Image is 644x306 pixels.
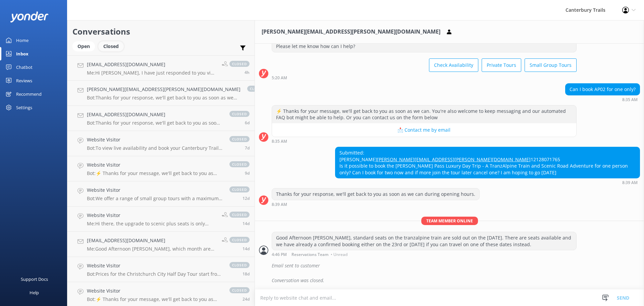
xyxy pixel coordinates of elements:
span: closed [229,111,250,117]
span: closed [229,186,250,192]
h4: [PERSON_NAME][EMAIL_ADDRESS][PERSON_NAME][DOMAIN_NAME] [87,86,240,93]
a: [EMAIL_ADDRESS][DOMAIN_NAME]Bot:Thanks for your response, we'll get back to you as soon as we can... [67,106,255,131]
button: 📩 Contact me by email [272,123,576,137]
div: Thanks for your response, we'll get back to you as soon as we can during opening hours. [272,188,479,200]
h3: [PERSON_NAME][EMAIL_ADDRESS][PERSON_NAME][DOMAIN_NAME] [262,28,440,36]
img: yonder-white-logo.png [10,11,49,23]
div: Good Afternoon [PERSON_NAME], standard seats on the tranzalpine train are sold out on the [DATE].... [272,232,576,250]
span: closed [229,136,250,142]
div: 2025-08-19T04:50:22.946 [259,260,640,271]
p: Bot: To view live availability and book your Canterbury Trails adventure, please visit [URL][DOMA... [87,145,223,151]
p: Me: Hi there, the upgrade to scenic plus seats is only possible when the tour has been booked pri... [87,221,217,227]
div: Aug 19 2025 08:35am (UTC +12:00) Pacific/Auckland [272,139,577,143]
div: Aug 19 2025 08:39am (UTC +12:00) Pacific/Auckland [272,202,480,207]
span: closed [229,161,250,167]
div: Open [72,41,95,51]
div: Aug 19 2025 04:46pm (UTC +12:00) Pacific/Auckland [272,252,577,257]
h4: [EMAIL_ADDRESS][DOMAIN_NAME] [87,61,217,68]
h4: [EMAIL_ADDRESS][DOMAIN_NAME] [87,237,217,244]
div: Email sent to customer [272,260,640,271]
span: Sep 10 2025 02:53pm (UTC +12:00) Pacific/Auckland [243,246,250,252]
strong: 8:35 AM [272,139,287,143]
a: Website VisitorBot:Prices for the Christchurch City Half Day Tour start from NZD $455 for adults ... [67,257,255,282]
div: Chatbot [16,60,33,74]
p: Bot: Prices for the Christchurch City Half Day Tour start from NZD $455 for adults and $227.50 fo... [87,271,223,277]
button: Small Group Tours [525,58,577,72]
div: Support Docs [21,272,48,286]
h2: Conversations [72,25,250,38]
div: Closed [98,41,124,51]
div: 2025-08-19T04:56:11.348 [259,275,640,286]
div: Help [30,286,39,299]
span: Aug 31 2025 01:58am (UTC +12:00) Pacific/Auckland [243,296,250,302]
strong: 8:35 AM [622,98,638,102]
a: [PERSON_NAME][EMAIL_ADDRESS][PERSON_NAME][DOMAIN_NAME] [377,156,531,163]
a: Website VisitorBot:To view live availability and book your Canterbury Trails adventure, please vi... [67,131,255,156]
span: Sep 18 2025 02:59am (UTC +12:00) Pacific/Auckland [245,120,250,126]
span: Sep 15 2025 03:29am (UTC +12:00) Pacific/Auckland [245,170,250,176]
p: Bot: Thanks for your response, we'll get back to you as soon as we can during opening hours. [87,95,240,101]
div: Reviews [16,74,32,87]
p: Bot: Thanks for your response, we'll get back to you as soon as we can during opening hours. [87,120,223,126]
span: closed [229,262,250,268]
h4: Website Visitor [87,262,223,269]
strong: 8:39 AM [622,181,638,185]
h4: Website Visitor [87,287,223,295]
span: closed [229,237,250,243]
p: Bot: ⚡ Thanks for your message, we'll get back to you as soon as we can. You're also welcome to k... [87,170,223,176]
span: closed [229,212,250,218]
h4: Website Visitor [87,136,223,143]
a: Website VisitorBot:We offer a range of small group tours with a maximum of 8 guests, highlighting... [67,181,255,207]
div: Submitted: [PERSON_NAME] 12128071765 Is it possible to book the [PERSON_NAME] Pass Luxury Day Tri... [335,147,640,178]
h4: Website Visitor [87,161,223,169]
div: Inbox [16,47,29,60]
strong: 5:20 AM [272,76,287,80]
span: Team member online [421,217,478,225]
span: closed [229,61,250,67]
button: Private Tours [482,58,521,72]
a: Website VisitorMe:Hi there, the upgrade to scenic plus seats is only possible when the tour has b... [67,207,255,232]
h4: [EMAIL_ADDRESS][DOMAIN_NAME] [87,111,223,118]
span: closed [247,86,267,92]
span: Sep 10 2025 02:55pm (UTC +12:00) Pacific/Auckland [243,221,250,226]
p: Me: Good Afternoon [PERSON_NAME], which month are you referring to when you mention the 6th and 1... [87,246,217,252]
div: Settings [16,101,32,114]
div: Can I book AP02 for one only? [566,84,640,95]
div: Recommend [16,87,42,101]
a: [EMAIL_ADDRESS][DOMAIN_NAME]Me:Hi [PERSON_NAME], I have just responded to you via email. The emai... [67,55,255,81]
a: [PERSON_NAME][EMAIL_ADDRESS][PERSON_NAME][DOMAIN_NAME]Bot:Thanks for your response, we'll get bac... [67,81,255,106]
div: Home [16,34,29,47]
a: Open [72,42,98,50]
strong: 8:39 AM [272,203,287,207]
div: ⚡ Thanks for your message, we'll get back to you as soon as we can. You're also welcome to keep m... [272,105,576,123]
div: Aug 19 2025 05:20am (UTC +12:00) Pacific/Auckland [272,75,577,80]
a: Website VisitorBot:⚡ Thanks for your message, we'll get back to you as soon as we can. You're als... [67,156,255,181]
p: Me: Hi [PERSON_NAME], I have just responded to you via email. The email address is [EMAIL_ADDRESS... [87,70,217,76]
span: Reservations Team [291,253,328,257]
p: Bot: ⚡ Thanks for your message, we'll get back to you as soon as we can. You're also welcome to k... [87,296,223,302]
h4: Website Visitor [87,212,217,219]
div: Conversation was closed. [272,275,640,286]
p: Bot: We offer a range of small group tours with a maximum of 8 guests, highlighting the best of t... [87,195,223,202]
h4: Website Visitor [87,186,223,194]
div: Aug 19 2025 08:39am (UTC +12:00) Pacific/Auckland [335,180,640,185]
span: • Unread [331,253,347,257]
a: Closed [98,42,127,50]
button: Check Availability [429,58,478,72]
span: Sep 17 2025 11:50am (UTC +12:00) Pacific/Auckland [245,145,250,151]
span: closed [229,287,250,293]
div: Aug 19 2025 08:35am (UTC +12:00) Pacific/Auckland [565,97,640,102]
strong: 4:46 PM [272,253,287,257]
a: [EMAIL_ADDRESS][DOMAIN_NAME]Me:Good Afternoon [PERSON_NAME], which month are you referring to whe... [67,232,255,257]
span: Sep 24 2025 10:50am (UTC +12:00) Pacific/Auckland [245,70,250,75]
span: Sep 05 2025 10:31pm (UTC +12:00) Pacific/Auckland [243,271,250,277]
span: Sep 12 2025 02:24am (UTC +12:00) Pacific/Auckland [243,195,250,201]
